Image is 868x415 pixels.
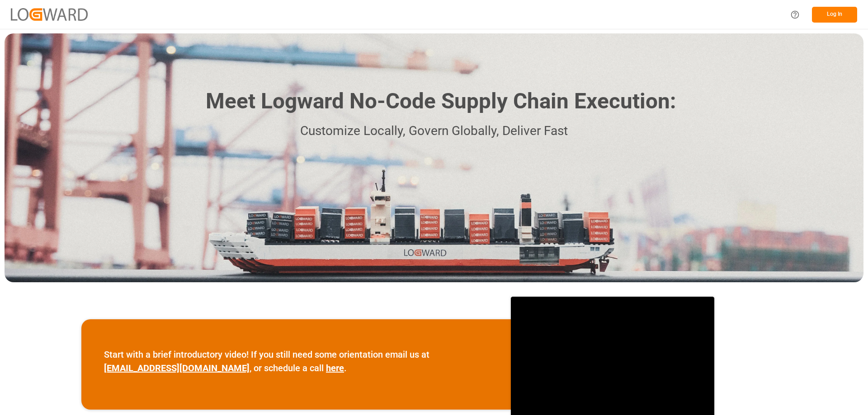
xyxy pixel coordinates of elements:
[104,363,250,373] a: [EMAIL_ADDRESS][DOMAIN_NAME]
[785,5,805,25] button: Help Center
[206,85,676,117] h1: Meet Logward No-Code Supply Chain Execution:
[326,363,344,373] a: here
[11,8,88,20] img: Logward_new_orange.png
[104,348,488,375] p: Start with a brief introductory video! If you still need some orientation email us at , or schedu...
[192,121,676,141] p: Customize Locally, Govern Globally, Deliver Fast
[812,7,857,23] button: Log In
